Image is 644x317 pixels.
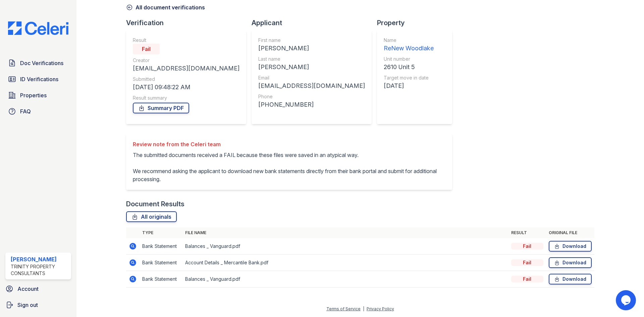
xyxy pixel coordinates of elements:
[546,227,594,238] th: Original file
[133,83,239,92] div: [DATE] 09:48:22 AM
[363,306,364,311] div: |
[126,199,184,209] div: Document Results
[511,259,543,266] div: Fail
[140,271,182,287] td: Bank Statement
[258,100,365,109] div: [PHONE_NUMBER]
[126,211,177,222] a: All originals
[384,37,434,53] a: Name ReNew Woodlake
[549,241,592,252] a: Download
[384,62,434,72] div: 2610 Unit 5
[20,59,63,67] span: Doc Verifications
[511,243,543,250] div: Fail
[258,44,365,53] div: [PERSON_NAME]
[140,238,182,255] td: Bank Statement
[20,91,47,99] span: Properties
[258,74,365,81] div: Email
[5,105,71,118] a: FAQ
[11,255,68,263] div: [PERSON_NAME]
[3,298,74,312] a: Sign out
[17,285,39,293] span: Account
[182,238,508,255] td: Balances _ Vanguard.pdf
[20,75,58,83] span: ID Verifications
[11,263,68,277] div: Trinity Property Consultants
[126,3,205,11] a: All document verifications
[377,18,458,28] div: Property
[140,227,182,238] th: Type
[258,62,365,72] div: [PERSON_NAME]
[549,274,592,284] a: Download
[133,57,239,64] div: Creator
[133,64,239,73] div: [EMAIL_ADDRESS][DOMAIN_NAME]
[3,21,74,35] img: CE_Logo_Blue-a8612792a0a2168367f1c8372b55b34899dd931a85d93a1a3d3e32e68fde9ad4.png
[384,81,434,91] div: [DATE]
[384,44,434,53] div: ReNew Woodlake
[549,257,592,268] a: Download
[252,18,377,28] div: Applicant
[133,140,445,148] div: Review note from the Celeri team
[5,72,71,86] a: ID Verifications
[5,89,71,102] a: Properties
[384,37,434,44] div: Name
[182,271,508,287] td: Balances _ Vanguard.pdf
[3,282,74,296] a: Account
[367,306,394,311] a: Privacy Policy
[5,56,71,70] a: Doc Verifications
[384,56,434,62] div: Unit number
[182,227,508,238] th: File name
[133,95,239,101] div: Result summary
[133,103,189,113] a: Summary PDF
[133,151,445,183] p: The submitted documents received a FAIL because these files were saved in an atypical way. We rec...
[133,76,239,83] div: Submitted
[384,74,434,81] div: Target move in date
[182,255,508,271] td: Account Details _ Mercantile Bank.pdf
[258,37,365,44] div: First name
[20,107,31,115] span: FAQ
[140,255,182,271] td: Bank Statement
[126,18,252,28] div: Verification
[508,227,546,238] th: Result
[133,37,239,44] div: Result
[17,301,38,309] span: Sign out
[258,93,365,100] div: Phone
[258,56,365,62] div: Last name
[616,290,637,310] iframe: chat widget
[258,81,365,91] div: [EMAIL_ADDRESS][DOMAIN_NAME]
[133,44,160,54] div: Fail
[326,306,361,311] a: Terms of Service
[511,276,543,282] div: Fail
